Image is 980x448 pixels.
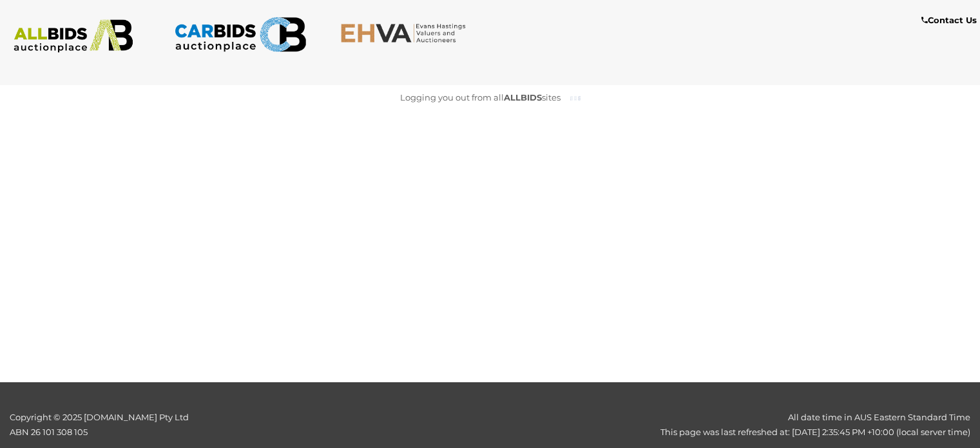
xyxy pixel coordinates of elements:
img: EHVA.com.au [340,23,473,43]
b: ALLBIDS [504,92,542,102]
div: All date time in AUS Eastern Standard Time This page was last refreshed at: [DATE] 2:35:45 PM +10... [245,410,980,440]
a: Contact Us [921,13,980,28]
img: CARBIDS.com.au [174,13,307,56]
img: ALLBIDS.com.au [7,19,140,53]
b: Contact Us [921,15,977,25]
img: small-loading.gif [570,95,581,102]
